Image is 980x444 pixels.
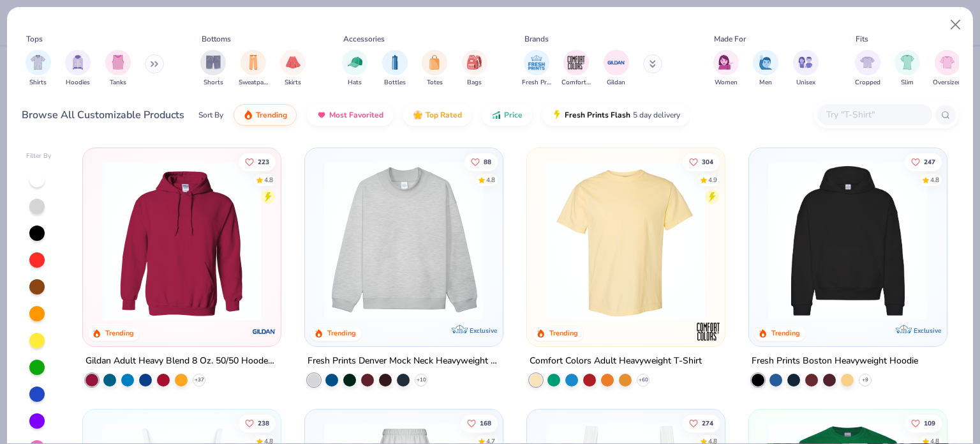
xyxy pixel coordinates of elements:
img: f5d85501-0dbb-4ee4-b115-c08fa3845d83 [318,161,490,321]
img: Tanks Image [111,55,125,70]
img: 029b8af0-80e6-406f-9fdc-fdf898547912 [540,161,712,321]
span: Cropped [855,78,880,88]
span: Exclusive [913,326,940,335]
img: Shirts Image [31,55,45,70]
img: Women Image [718,55,733,70]
span: 274 [702,420,713,426]
img: Hoodies Image [71,55,85,70]
button: filter button [422,50,447,88]
span: Men [759,78,772,88]
img: Cropped Image [860,55,875,70]
span: 88 [484,158,491,165]
button: Close [944,13,968,37]
div: filter for Shorts [200,50,226,88]
div: filter for Gildan [604,50,629,88]
img: flash.gif [552,110,562,120]
span: + 37 [195,376,204,384]
div: filter for Hoodies [65,50,91,88]
button: Like [683,153,720,171]
img: 01756b78-01f6-4cc6-8d8a-3c30c1a0c8ac [96,161,268,321]
img: Fresh Prints Image [527,53,546,72]
div: filter for Skirts [280,50,306,88]
span: Fresh Prints Flash [565,110,630,120]
span: Shorts [204,78,223,88]
div: Bottoms [202,33,231,45]
img: Bottles Image [388,55,402,70]
span: + 10 [417,376,426,384]
span: 109 [924,420,935,426]
span: Slim [901,78,914,88]
button: filter button [855,50,880,88]
button: filter button [713,50,739,88]
div: Brands [524,33,549,45]
span: Sweatpants [239,78,268,88]
img: trending.gif [243,110,253,120]
div: filter for Totes [422,50,447,88]
button: Like [239,414,276,432]
span: Women [715,78,738,88]
img: Oversized Image [940,55,954,70]
div: filter for Cropped [855,50,880,88]
button: Like [905,153,942,171]
img: Comfort Colors logo [695,319,721,344]
button: filter button [280,50,306,88]
img: Skirts Image [286,55,301,70]
div: Fits [856,33,868,45]
span: Exclusive [470,326,497,335]
div: filter for Oversized [933,50,961,88]
button: filter button [561,50,591,88]
div: Filter By [26,151,52,161]
button: filter button [895,50,920,88]
span: Trending [256,110,287,120]
img: TopRated.gif [413,110,423,120]
div: Browse All Customizable Products [22,107,184,123]
button: Like [905,414,942,432]
span: 238 [258,420,270,426]
button: filter button [26,50,51,88]
img: Gildan Image [607,53,626,72]
div: filter for Slim [895,50,920,88]
span: Fresh Prints [522,78,551,88]
div: Tops [26,33,43,45]
span: Hats [348,78,362,88]
span: + 60 [638,376,648,384]
button: filter button [105,50,131,88]
span: Bottles [384,78,406,88]
button: Price [482,104,532,126]
button: Like [461,414,498,432]
button: filter button [933,50,961,88]
div: filter for Comfort Colors [561,50,591,88]
button: filter button [793,50,819,88]
div: 4.9 [708,175,717,185]
div: filter for Unisex [793,50,819,88]
div: 4.8 [265,175,274,185]
button: Like [464,153,498,171]
span: 223 [258,158,270,165]
button: filter button [522,50,551,88]
button: Most Favorited [307,104,393,126]
button: filter button [753,50,778,88]
span: Totes [427,78,443,88]
div: Accessories [343,33,385,45]
span: Skirts [285,78,301,88]
button: Trending [234,104,297,126]
button: filter button [462,50,487,88]
button: Like [683,414,720,432]
img: Totes Image [427,55,442,70]
span: Price [504,110,523,120]
span: 247 [924,158,935,165]
img: most_fav.gif [316,110,327,120]
img: Men Image [759,55,773,70]
div: 4.8 [486,175,495,185]
img: e55d29c3-c55d-459c-bfd9-9b1c499ab3c6 [712,161,884,321]
img: Slim Image [900,55,914,70]
div: filter for Sweatpants [239,50,268,88]
div: Fresh Prints Boston Heavyweight Hoodie [752,353,918,369]
span: Comfort Colors [561,78,591,88]
div: filter for Shirts [26,50,51,88]
span: Top Rated [426,110,462,120]
span: Unisex [796,78,815,88]
div: Sort By [198,109,223,121]
span: Hoodies [66,78,90,88]
button: filter button [342,50,367,88]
